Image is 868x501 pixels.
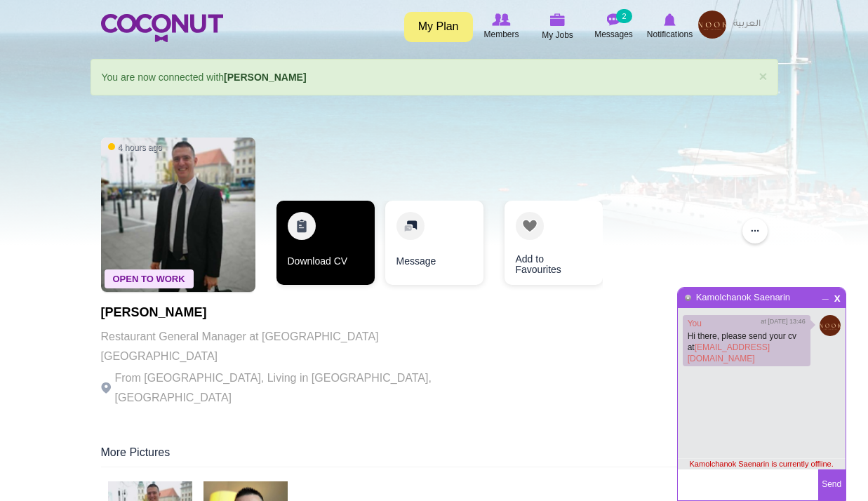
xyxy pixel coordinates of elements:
[105,269,194,288] span: Open To Work
[404,12,473,42] a: My Plan
[594,27,633,41] span: Messages
[483,27,519,41] span: Members
[726,11,768,39] a: العربية
[385,201,483,285] a: Message
[586,11,642,43] a: Messages Messages 2
[695,292,791,302] a: Kamolchanok Saenarin
[647,27,693,41] span: Notifications
[542,28,573,42] span: My Jobs
[224,72,306,83] a: [PERSON_NAME]
[607,13,621,26] img: Messages
[276,201,375,292] div: 1 / 3
[550,13,566,26] img: My Jobs
[505,201,603,285] a: Add to Favourites
[832,291,843,302] span: Close
[664,13,676,26] img: Notifications
[276,201,375,285] a: Download CV
[678,458,846,469] div: Kamolchanok Saenarin is currently offline.
[492,13,510,26] img: Browse Members
[759,69,767,83] a: ×
[385,201,483,292] div: 2 / 3
[818,469,846,500] button: Send
[530,11,586,44] a: My Jobs My Jobs
[494,201,592,292] div: 3 / 3
[688,330,806,364] p: Hi there, please send your cv at
[101,327,487,366] p: Restaurant General Manager at [GEOGRAPHIC_DATA] [GEOGRAPHIC_DATA]
[101,445,768,467] div: More Pictures
[101,306,487,320] h1: [PERSON_NAME]
[91,59,778,95] div: You are now connected with
[820,315,841,336] img: Untitled_35.png
[108,142,162,154] span: 4 hours ago
[474,11,530,43] a: Browse Members Members
[101,368,487,408] p: From [GEOGRAPHIC_DATA], Living in [GEOGRAPHIC_DATA], [GEOGRAPHIC_DATA]
[742,218,768,243] button: ...
[688,319,702,328] a: You
[820,290,832,298] span: Minimize
[761,317,805,326] span: at [DATE] 13:46
[616,9,632,23] small: 2
[101,14,223,42] img: Home
[642,11,698,43] a: Notifications Notifications
[688,342,770,363] a: [EMAIL_ADDRESS][DOMAIN_NAME]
